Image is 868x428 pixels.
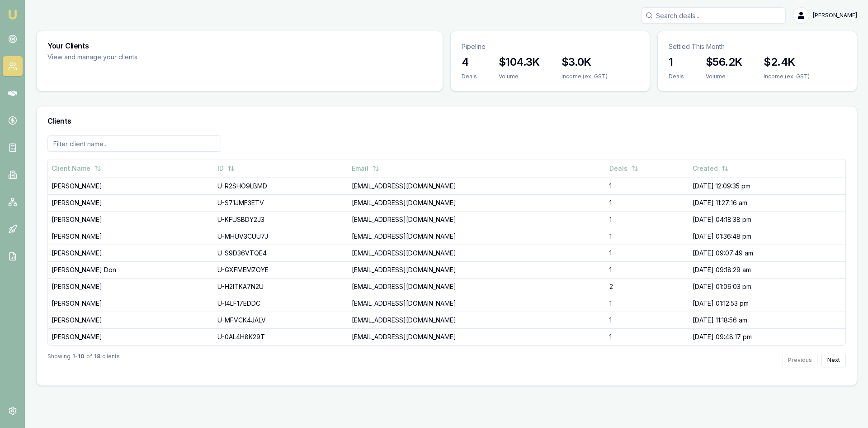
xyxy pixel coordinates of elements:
[689,295,845,312] td: [DATE] 01:12:53 pm
[348,211,606,228] td: [EMAIL_ADDRESS][DOMAIN_NAME]
[48,245,214,261] td: [PERSON_NAME]
[689,194,845,211] td: [DATE] 11:27:16 am
[214,228,348,245] td: U-MHUV3CUU7J
[689,178,845,194] td: [DATE] 12:09:35 pm
[561,73,608,80] div: Income (ex. GST)
[348,278,606,295] td: [EMAIL_ADDRESS][DOMAIN_NAME]
[7,9,18,20] img: emu-icon-u.png
[348,312,606,328] td: [EMAIL_ADDRESS][DOMAIN_NAME]
[641,7,786,24] input: Search deals
[214,194,348,211] td: U-S71JMF3ETV
[462,55,477,69] h3: 4
[94,353,100,367] strong: 18
[669,73,684,80] div: Deals
[47,353,120,367] div: Showing of clients
[689,312,845,328] td: [DATE] 11:18:56 am
[48,328,214,345] td: [PERSON_NAME]
[214,312,348,328] td: U-MFVCK4JALV
[689,211,845,228] td: [DATE] 04:18:38 pm
[689,245,845,261] td: [DATE] 09:07:49 am
[214,328,348,345] td: U-0AL4H8K29T
[813,12,857,19] span: [PERSON_NAME]
[214,295,348,312] td: U-I4LF17EDDC
[462,42,639,51] p: Pipeline
[609,160,638,177] button: Deals
[706,73,742,80] div: Volume
[693,160,729,177] button: Created
[52,160,101,177] button: Client Name
[214,211,348,228] td: U-KFUSBDY2J3
[214,261,348,278] td: U-GXFMEMZOYE
[606,228,689,245] td: 1
[48,228,214,245] td: [PERSON_NAME]
[764,55,810,69] h3: $2.4K
[606,194,689,211] td: 1
[47,52,279,63] p: View and manage your clients.
[48,312,214,328] td: [PERSON_NAME]
[48,178,214,194] td: [PERSON_NAME]
[606,278,689,295] td: 2
[764,73,810,80] div: Income (ex. GST)
[606,261,689,278] td: 1
[72,353,85,367] strong: 1 - 10
[348,178,606,194] td: [EMAIL_ADDRESS][DOMAIN_NAME]
[48,194,214,211] td: [PERSON_NAME]
[689,328,845,345] td: [DATE] 09:48:17 pm
[352,160,379,177] button: Email
[47,135,221,152] input: Filter client name...
[689,278,845,295] td: [DATE] 01:06:03 pm
[348,245,606,261] td: [EMAIL_ADDRESS][DOMAIN_NAME]
[48,278,214,295] td: [PERSON_NAME]
[669,42,846,51] p: Settled This Month
[47,117,846,125] h3: Clients
[214,278,348,295] td: U-H2ITKA7N2U
[561,55,608,69] h3: $3.0K
[606,178,689,194] td: 1
[606,245,689,261] td: 1
[606,312,689,328] td: 1
[606,328,689,345] td: 1
[348,295,606,312] td: [EMAIL_ADDRESS][DOMAIN_NAME]
[706,55,742,69] h3: $56.2K
[47,42,432,49] h3: Your Clients
[348,228,606,245] td: [EMAIL_ADDRESS][DOMAIN_NAME]
[48,211,214,228] td: [PERSON_NAME]
[499,73,540,80] div: Volume
[214,178,348,194] td: U-R2SHO9LBMD
[606,211,689,228] td: 1
[689,228,845,245] td: [DATE] 01:36:48 pm
[669,55,684,69] h3: 1
[348,194,606,211] td: [EMAIL_ADDRESS][DOMAIN_NAME]
[48,295,214,312] td: [PERSON_NAME]
[689,261,845,278] td: [DATE] 09:18:29 am
[348,328,606,345] td: [EMAIL_ADDRESS][DOMAIN_NAME]
[821,353,846,367] button: Next
[348,261,606,278] td: [EMAIL_ADDRESS][DOMAIN_NAME]
[214,245,348,261] td: U-S9D36VTQE4
[462,73,477,80] div: Deals
[499,55,540,69] h3: $104.3K
[48,261,214,278] td: [PERSON_NAME] Don
[217,160,235,177] button: ID
[606,295,689,312] td: 1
